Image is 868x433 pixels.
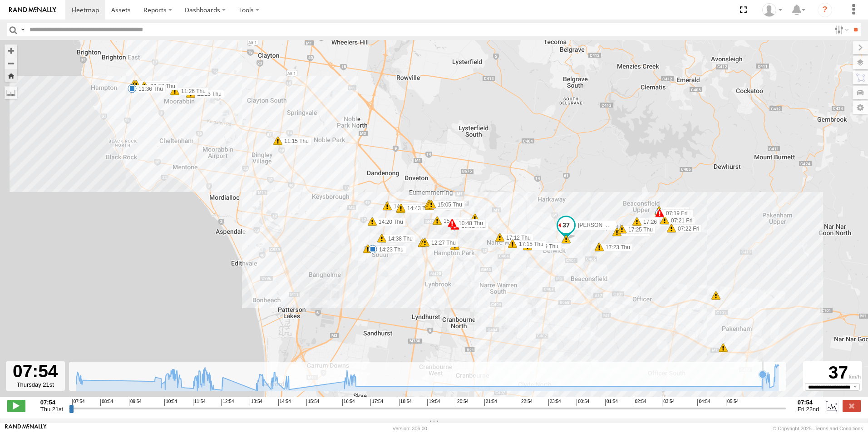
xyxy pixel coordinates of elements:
span: 21:54 [484,399,497,406]
span: 23:54 [548,399,561,406]
span: 08:54 [100,399,113,406]
label: 11:57 Thu [136,81,170,89]
label: 14:20 Thu [372,218,406,226]
label: 17:26 Thu [637,218,671,226]
button: Zoom Home [5,69,17,82]
label: Close [843,400,861,412]
span: 02:54 [634,399,646,406]
span: 00:54 [577,399,589,406]
span: 18:54 [399,399,412,406]
label: Measure [5,86,17,99]
span: 22:54 [520,399,533,406]
span: 13:54 [250,399,262,406]
label: 17:15 Thu [513,240,546,248]
span: 12:54 [221,399,234,406]
label: 15:09 Thu [437,217,471,225]
span: 09:54 [129,399,142,406]
div: Hilton May [759,3,785,17]
span: 20:54 [456,399,469,406]
span: 11:54 [193,399,206,406]
button: Zoom in [5,44,17,57]
strong: 07:54 [798,399,819,406]
i: ? [818,3,832,17]
label: 11:26 Thu [175,87,208,95]
img: rand-logo.svg [9,7,56,13]
label: 07:22 Fri [671,225,702,233]
span: 19:54 [427,399,440,406]
div: 23 [470,213,479,222]
a: Visit our Website [5,424,47,433]
label: 11:36 Thu [132,85,166,93]
label: 10:48 Thu [452,219,486,227]
a: Terms and Conditions [815,426,863,431]
div: 5 [711,291,720,300]
div: Version: 306.00 [393,426,427,431]
span: 14:54 [278,399,291,406]
label: 17:25 Thu [622,226,656,234]
div: 6 [562,235,571,244]
strong: 07:54 [40,399,63,406]
label: 17:23 Thu [599,243,633,251]
span: 01:54 [605,399,618,406]
label: Map Settings [853,101,868,114]
span: 10:54 [164,399,177,406]
label: 17:12 Thu [500,234,533,242]
span: 03:54 [662,399,675,406]
span: Fri 22nd Aug 2025 [798,406,819,413]
label: 07:21 Fri [665,216,695,225]
label: 14:42 Thu [387,202,421,211]
label: 07:19 Fri [660,209,690,217]
label: 14:38 Thu [382,235,415,243]
label: 12:27 Thu [425,239,459,247]
span: 16:54 [342,399,355,406]
span: Thu 21st Aug 2025 [40,406,63,413]
label: Search Query [19,23,26,36]
label: Play/Stop [7,400,25,412]
span: [PERSON_NAME] - Mazda BT-50 [578,222,660,228]
div: 6 [719,343,728,352]
span: 04:54 [697,399,710,406]
span: 05:54 [726,399,739,406]
span: 15:54 [306,399,319,406]
label: 14:23 Thu [373,246,406,254]
label: 11:58 Thu [144,82,178,90]
label: 11:15 Thu [278,137,311,145]
button: Zoom out [5,57,17,69]
div: © Copyright 2025 - [773,426,863,431]
span: 07:54 [72,399,85,406]
div: 37 [804,363,861,383]
span: 17:54 [370,399,383,406]
label: Search Filter Options [831,23,850,36]
label: 07:20 Fri [659,207,690,215]
label: 14:43 Thu [401,204,434,212]
label: 15:05 Thu [431,201,465,209]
